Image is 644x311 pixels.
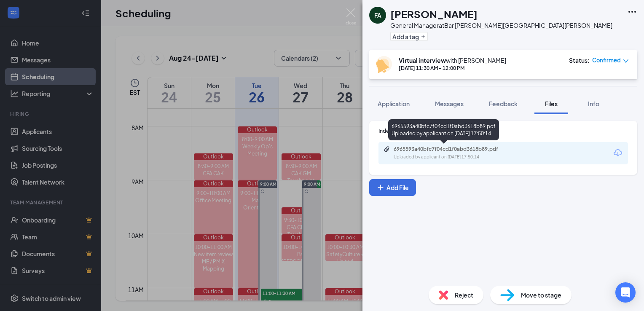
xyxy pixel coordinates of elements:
svg: Download [613,148,623,158]
svg: Paperclip [384,146,390,153]
div: Indeed Resume [378,127,628,134]
span: down [623,58,629,64]
span: Feedback [489,100,518,107]
div: Uploaded by applicant on [DATE] 17:50:14 [394,154,520,161]
span: Info [588,100,599,107]
h1: [PERSON_NAME] [390,7,478,21]
span: Files [545,100,558,107]
svg: Ellipses [627,7,637,17]
a: Paperclip6965593a40bfc7f04cd1f0abd3618b89.pdfUploaded by applicant on [DATE] 17:50:14 [384,146,520,161]
span: Messages [435,100,464,107]
span: Move to stage [521,290,561,300]
div: General Manager at Bar [PERSON_NAME][GEOGRAPHIC_DATA][PERSON_NAME] [390,21,612,29]
div: Open Intercom Messenger [615,282,636,303]
span: Confirmed [592,56,621,64]
div: [DATE] 11:30 AM - 12:00 PM [399,64,506,72]
div: FA [374,11,381,19]
div: 6965593a40bfc7f04cd1f0abd3618b89.pdf Uploaded by applicant on [DATE] 17:50:14 [388,119,499,140]
div: Status : [569,56,590,64]
svg: Plus [376,183,385,192]
button: PlusAdd a tag [390,32,428,41]
svg: Plus [421,34,426,39]
span: Reject [455,290,473,300]
b: Virtual interview [399,56,446,64]
button: Add FilePlus [369,179,416,196]
span: Application [378,100,410,107]
div: 6965593a40bfc7f04cd1f0abd3618b89.pdf [394,146,512,153]
div: with [PERSON_NAME] [399,56,506,64]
